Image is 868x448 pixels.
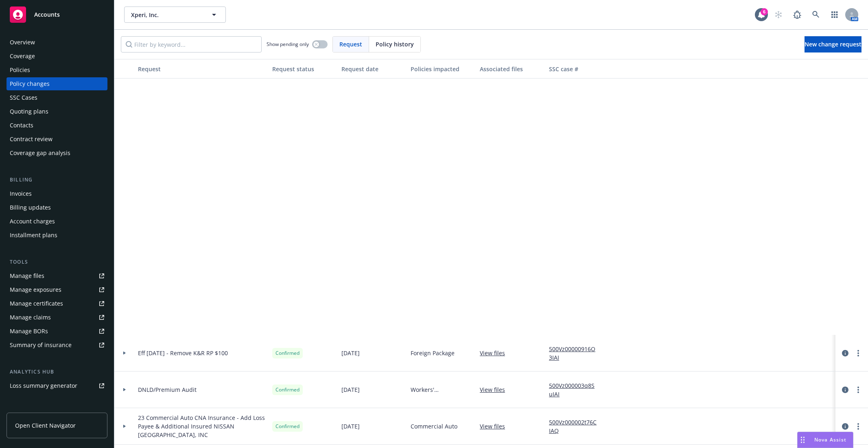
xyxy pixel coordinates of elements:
[7,283,107,296] a: Manage exposures
[10,297,63,310] div: Manage certificates
[10,339,72,352] div: Summary of insurance
[135,59,269,79] button: Request
[7,36,107,49] a: Overview
[124,7,226,23] button: Xperi, Inc.
[10,229,57,242] div: Installment plans
[7,146,107,160] a: Coverage gap analysis
[549,381,603,398] a: 500Vz000003q8SuIAI
[7,77,107,90] a: Policy changes
[7,297,107,310] a: Manage certificates
[376,40,414,48] span: Policy history
[10,63,30,76] div: Policies
[7,215,107,228] a: Account charges
[480,385,512,394] a: View files
[7,339,107,352] a: Summary of insurance
[10,36,35,49] div: Overview
[10,283,61,296] div: Manage exposures
[275,386,300,393] span: Confirmed
[840,422,850,431] a: circleInformation
[10,325,48,338] div: Manage BORs
[7,3,107,26] a: Accounts
[10,379,77,392] div: Loss summary generator
[275,350,300,357] span: Confirmed
[7,379,107,392] a: Loss summary generator
[840,348,850,358] a: circleInformation
[7,91,107,104] a: SSC Cases
[7,187,107,200] a: Invoices
[10,187,32,200] div: Invoices
[477,59,546,79] button: Associated files
[7,50,107,63] a: Coverage
[814,436,846,443] span: Nova Assist
[808,7,824,23] a: Search
[805,40,861,48] span: New change request
[114,372,135,408] div: Toggle Row Expanded
[7,176,107,184] div: Billing
[10,77,50,90] div: Policy changes
[114,408,135,445] div: Toggle Row Expanded
[7,269,107,282] a: Manage files
[480,422,512,431] a: View files
[114,335,135,372] div: Toggle Row Expanded
[853,422,863,431] a: more
[407,59,477,79] button: Policies impacted
[549,65,603,73] div: SSC case #
[480,349,512,357] a: View files
[7,133,107,146] a: Contract review
[138,349,228,357] span: Eff [DATE] - Remove K&R RP $100
[480,65,542,73] div: Associated files
[411,422,457,431] span: Commercial Auto
[853,385,863,395] a: more
[10,201,51,214] div: Billing updates
[10,133,52,146] div: Contract review
[10,91,37,104] div: SSC Cases
[761,8,768,15] div: 6
[10,119,33,132] div: Contacts
[15,421,76,430] span: Open Client Navigator
[7,325,107,338] a: Manage BORs
[10,105,48,118] div: Quoting plans
[275,423,300,430] span: Confirmed
[138,413,266,439] span: 23 Commercial Auto CNA Insurance - Add Loss Payee & Additional Insured NISSAN [GEOGRAPHIC_DATA], INC
[341,349,360,357] span: [DATE]
[7,229,107,242] a: Installment plans
[7,258,107,266] div: Tools
[34,11,60,18] span: Accounts
[138,385,197,394] span: DNLD/Premium Audit
[138,65,266,73] div: Request
[267,41,309,48] span: Show pending only
[7,119,107,132] a: Contacts
[7,105,107,118] a: Quoting plans
[411,65,473,73] div: Policies impacted
[269,59,338,79] button: Request status
[411,349,455,357] span: Foreign Package
[7,311,107,324] a: Manage claims
[131,11,201,19] span: Xperi, Inc.
[797,432,853,448] button: Nova Assist
[7,201,107,214] a: Billing updates
[7,63,107,76] a: Policies
[339,40,362,48] span: Request
[338,59,407,79] button: Request date
[10,269,44,282] div: Manage files
[546,59,607,79] button: SSC case #
[789,7,805,23] a: Report a Bug
[10,215,55,228] div: Account charges
[10,50,35,63] div: Coverage
[272,65,335,73] div: Request status
[341,422,360,431] span: [DATE]
[840,385,850,395] a: circleInformation
[7,368,107,376] div: Analytics hub
[549,345,603,362] a: 500Vz00000916O3IAI
[853,348,863,358] a: more
[770,7,787,23] a: Start snowing
[826,7,843,23] a: Switch app
[10,311,51,324] div: Manage claims
[341,65,404,73] div: Request date
[805,36,861,52] a: New change request
[411,385,473,394] span: Workers' Compensation - CA only-Xperi, TiVo, DTS
[341,385,360,394] span: [DATE]
[10,146,70,160] div: Coverage gap analysis
[549,418,603,435] a: 500Vz000002t76CIAQ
